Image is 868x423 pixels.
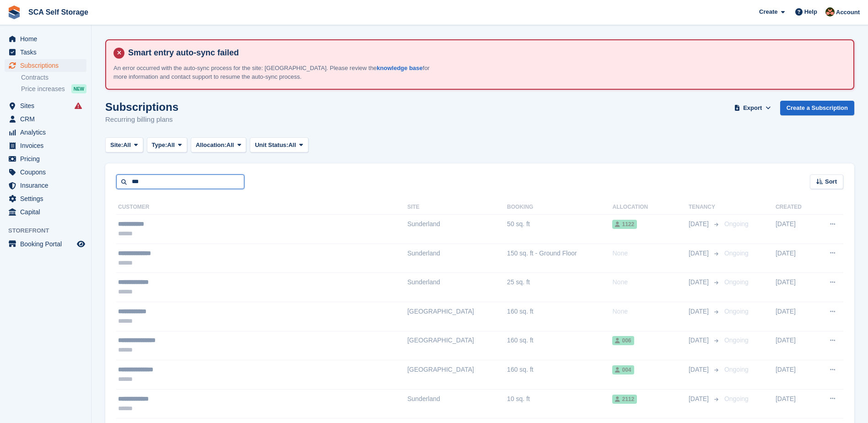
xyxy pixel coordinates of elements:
span: Create [759,7,777,16]
img: Sarah Race [825,7,835,16]
a: menu [5,238,86,250]
a: Contracts [21,73,86,82]
span: Booking Portal [20,238,75,250]
a: menu [5,166,86,179]
div: NEW [71,84,86,93]
a: menu [5,33,86,45]
span: Invoices [20,139,75,152]
span: Export [743,103,762,113]
a: Create a Subscription [780,101,854,116]
span: Sites [20,99,75,112]
img: stora-icon-8386f47178a22dfd0bd8f6a31ec36ba5ce8667c1dd55bd0f319d3a0aa187defe.svg [7,5,21,19]
span: Pricing [20,152,75,165]
span: Home [20,33,75,45]
a: knowledge base [377,65,422,71]
a: Preview store [75,239,86,249]
span: Settings [20,192,75,205]
span: Capital [20,206,75,218]
span: Insurance [20,179,75,192]
a: Price increases NEW [21,84,86,94]
span: Account [836,8,860,17]
i: Smart entry sync failures have occurred [75,102,82,109]
p: An error occurred with the auto-sync process for the site: [GEOGRAPHIC_DATA]. Please review the f... [113,64,434,81]
span: Price increases [21,85,65,93]
span: Storefront [8,226,91,235]
span: Subscriptions [20,59,75,72]
a: menu [5,113,86,125]
a: menu [5,179,86,192]
a: menu [5,46,86,59]
a: menu [5,139,86,152]
a: menu [5,192,86,205]
a: SCA Self Storage [25,5,92,20]
a: menu [5,206,86,218]
span: Coupons [20,166,75,179]
span: Tasks [20,46,75,59]
a: menu [5,59,86,72]
h1: Subscriptions [105,101,178,113]
button: Export [733,101,773,116]
span: CRM [20,113,75,125]
h4: Smart entry auto-sync failed [124,48,846,58]
a: menu [5,99,86,112]
a: menu [5,152,86,165]
span: Analytics [20,126,75,139]
p: Recurring billing plans [105,114,178,125]
a: menu [5,126,86,139]
span: Help [804,7,817,16]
